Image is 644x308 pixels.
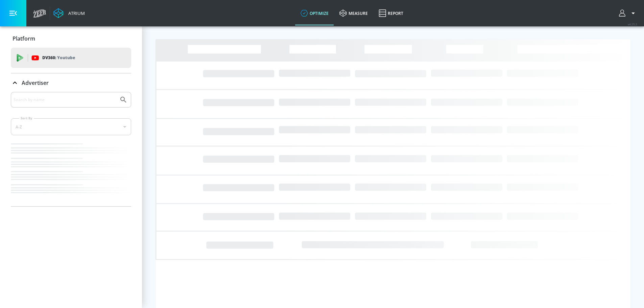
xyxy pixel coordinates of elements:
[66,10,85,16] div: Atrium
[57,54,75,61] p: Youtube
[295,1,334,25] a: optimize
[11,73,131,92] div: Advertiser
[11,29,131,48] div: Platform
[334,1,373,25] a: measure
[11,48,131,68] div: DV360: Youtube
[11,92,131,206] div: Advertiser
[42,54,75,62] p: DV360:
[19,116,34,120] label: Sort By
[14,95,116,104] input: Search by name
[628,22,637,26] span: v 4.25.2
[13,35,35,42] p: Platform
[373,1,409,25] a: Report
[11,141,131,206] nav: list of Advertiser
[11,118,131,135] div: A-Z
[53,8,85,18] a: Atrium
[22,79,49,87] p: Advertiser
